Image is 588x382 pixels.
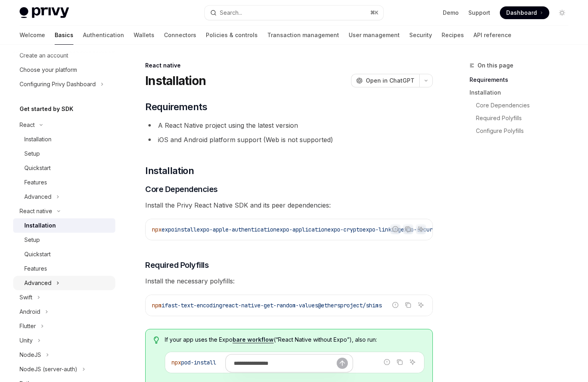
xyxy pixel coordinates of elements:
[13,290,115,305] button: Toggle Swift section
[556,6,568,19] button: Toggle dark mode
[470,112,575,125] a: Required Polyfills
[24,278,51,288] div: Advanced
[145,184,218,195] span: Core Dependencies
[401,226,455,233] span: expo-secure-store
[20,7,69,18] img: light logo
[206,26,258,45] a: Policies & controls
[13,118,115,132] button: Toggle React section
[145,61,433,69] div: React native
[20,65,77,75] div: Choose your platform
[205,6,383,20] button: Open search
[164,26,196,45] a: Connectors
[337,358,348,369] button: Send message
[162,226,174,233] span: expo
[500,6,549,19] a: Dashboard
[13,77,115,91] button: Toggle Configuring Privy Dashboard section
[20,104,73,114] h5: Get started by SDK
[13,146,115,161] a: Setup
[20,79,96,89] div: Configuring Privy Dashboard
[20,350,41,360] div: NodeJS
[55,26,73,45] a: Basics
[20,307,40,317] div: Android
[416,300,426,310] button: Ask AI
[349,26,400,45] a: User management
[24,178,47,187] div: Features
[13,247,115,261] a: Quickstart
[328,226,363,233] span: expo-crypto
[13,190,115,204] button: Toggle Advanced section
[24,192,51,202] div: Advanced
[13,63,115,77] a: Choose your platform
[442,26,464,45] a: Recipes
[152,302,162,309] span: npm
[403,300,413,310] button: Copy the contents from the code block
[13,218,115,233] a: Installation
[390,224,401,234] button: Report incorrect code
[366,77,414,85] span: Open in ChatGPT
[474,26,511,45] a: API reference
[20,26,45,45] a: Welcome
[165,336,424,344] span: If your app uses the Expo (“React Native without Expo”), also run:
[145,259,209,271] span: Required Polyfills
[416,224,426,234] button: Ask AI
[13,261,115,276] a: Features
[20,120,35,130] div: React
[13,305,115,319] button: Toggle Android section
[478,61,513,70] span: On this page
[20,336,33,345] div: Unity
[267,26,339,45] a: Transaction management
[24,235,40,245] div: Setup
[363,226,401,233] span: expo-linking
[145,275,433,287] span: Install the necessary polyfills:
[318,302,382,309] span: @ethersproject/shims
[13,362,115,376] button: Toggle NodeJS (server-auth) section
[145,134,433,145] li: iOS and Android platform support (Web is not supported)
[145,164,194,177] span: Installation
[24,249,51,259] div: Quickstart
[403,224,413,234] button: Copy the contents from the code block
[20,206,52,216] div: React native
[154,336,159,344] svg: Tip
[145,101,207,113] span: Requirements
[470,86,575,99] a: Installation
[470,99,575,112] a: Core Dependencies
[152,226,162,233] span: npx
[470,125,575,137] a: Configure Polyfills
[24,149,40,158] div: Setup
[134,26,154,45] a: Wallets
[83,26,124,45] a: Authentication
[222,302,318,309] span: react-native-get-random-values
[13,233,115,247] a: Setup
[174,226,197,233] span: install
[24,264,47,273] div: Features
[390,300,401,310] button: Report incorrect code
[162,302,165,309] span: i
[24,221,56,230] div: Installation
[145,120,433,131] li: A React Native project using the latest version
[13,348,115,362] button: Toggle NodeJS section
[197,226,276,233] span: expo-apple-authentication
[13,132,115,146] a: Installation
[13,333,115,348] button: Toggle Unity section
[443,9,459,17] a: Demo
[13,276,115,290] button: Toggle Advanced section
[220,8,242,18] div: Search...
[165,302,222,309] span: fast-text-encoding
[13,204,115,218] button: Toggle React native section
[233,336,274,343] a: bare workflow
[468,9,490,17] a: Support
[470,73,575,86] a: Requirements
[13,319,115,333] button: Toggle Flutter section
[20,293,32,302] div: Swift
[145,200,433,211] span: Install the Privy React Native SDK and its peer dependencies:
[234,354,337,372] input: Ask a question...
[20,321,36,331] div: Flutter
[145,73,206,88] h1: Installation
[24,135,51,144] div: Installation
[13,161,115,175] a: Quickstart
[351,74,419,87] button: Open in ChatGPT
[506,9,537,17] span: Dashboard
[13,175,115,190] a: Features
[409,26,432,45] a: Security
[370,10,379,16] span: ⌘ K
